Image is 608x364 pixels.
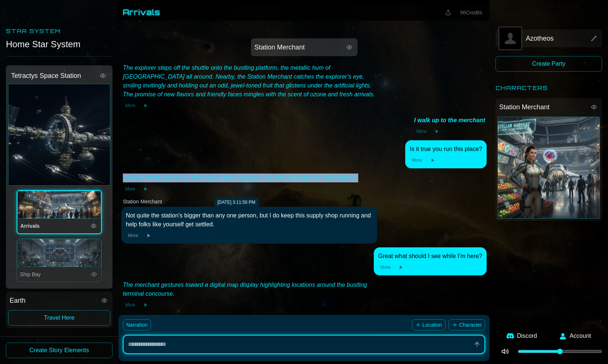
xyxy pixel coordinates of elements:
button: Play [427,157,438,164]
button: Create Story Elements [6,343,112,358]
button: More [410,157,424,164]
img: Discord [507,332,514,340]
div: Station Merchant [121,198,164,205]
h2: Star System [6,27,112,35]
button: 96Credits [457,7,485,18]
button: View story element [100,296,109,305]
button: Disable music [496,345,515,358]
span: Azotheos [526,33,554,44]
span: Earth [10,295,26,306]
div: I walk up to the merchant [414,116,485,125]
div: Is it true you run this place? [410,145,482,154]
img: User [559,332,567,340]
button: View story element [345,43,354,52]
button: Travel Here [8,310,110,326]
button: View location [89,222,98,230]
div: Not quite the station's bigger than any one person, but I do keep this supply shop running and he... [126,211,373,229]
button: View story element [589,103,598,111]
img: Azotheos [499,27,521,49]
span: 96 Credits [460,10,482,16]
button: More [123,102,137,109]
button: Share this location [442,8,454,17]
div: The explorer steps off the shuttle onto the bustling platform, the metallic hum of [GEOGRAPHIC_DA... [123,63,376,99]
span: Ship Bay [20,271,41,277]
button: Account [555,327,595,345]
div: The merchant gestures toward a digital map display highlighting locations around the bustling ter... [123,281,376,298]
a: Discord [502,327,541,345]
div: Arrivals [17,191,101,219]
button: Play [140,301,151,309]
div: Tetractys Space Station [8,84,110,186]
span: Station Merchant [255,42,305,52]
h1: Arrivals [123,7,160,18]
span: Tetractys Space Station [11,71,81,81]
button: Play [396,264,406,271]
button: View story element [98,71,107,80]
h2: Characters [496,83,602,92]
button: Play [431,128,442,135]
button: Edit image [499,27,521,49]
button: More [378,264,393,271]
button: More [123,185,137,193]
button: Create Party [496,56,602,72]
button: Play [140,185,151,193]
button: Play [143,232,154,239]
button: More [126,232,140,239]
button: More [414,128,429,135]
div: Station Merchant [121,314,164,321]
div: Station Merchant [498,117,600,219]
button: Location [412,319,446,330]
div: Home Star System [6,38,112,50]
button: Narration [123,319,151,330]
div: Ship Bay [17,239,101,267]
span: Station Merchant [499,102,550,112]
button: View story element [589,34,598,43]
div: Great what should I see while I’m here? [378,252,482,261]
button: Play [140,102,151,109]
span: Arrivals [20,223,40,229]
button: View location [90,270,98,279]
div: [DATE] 3:11:56 PM [215,198,259,207]
button: More [123,301,137,309]
button: Character [449,319,485,330]
div: The merchant glances up from the counter, sizing you up with a friendly but shrewd gaze. [123,174,356,182]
